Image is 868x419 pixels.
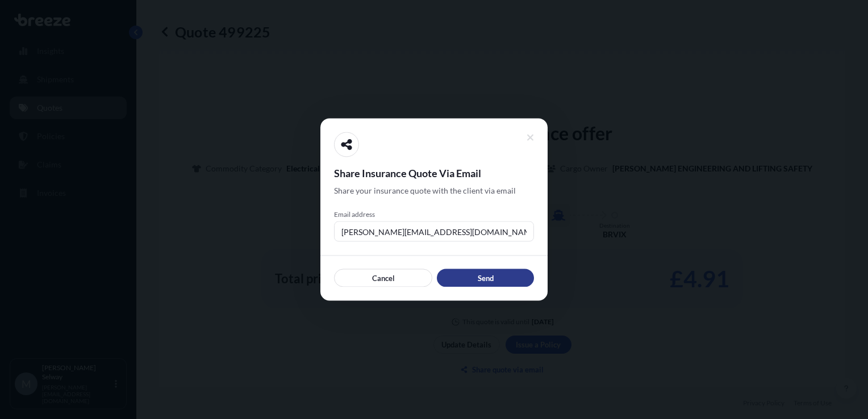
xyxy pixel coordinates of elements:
p: Send [478,273,494,284]
span: Share Insurance Quote Via Email [334,166,534,180]
span: Share your insurance quote with the client via email [334,185,516,196]
input: example@gmail.com [334,221,534,242]
span: Email address [334,210,534,219]
p: Cancel [372,273,395,284]
button: Cancel [334,269,432,287]
button: Send [437,269,534,287]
